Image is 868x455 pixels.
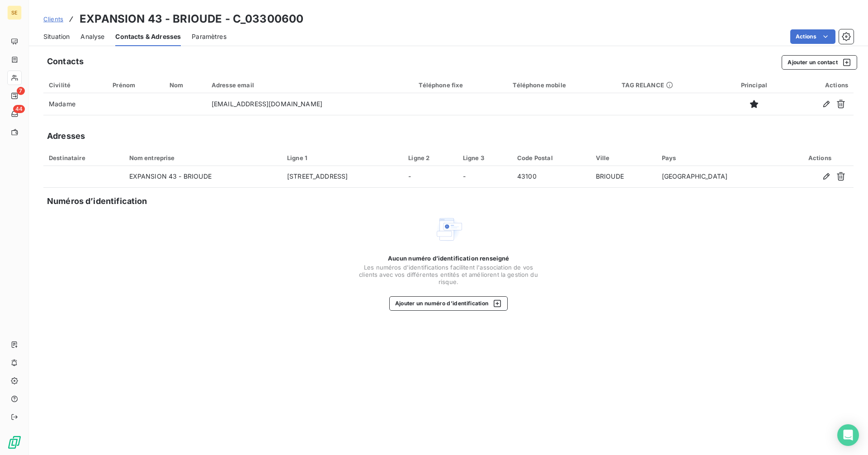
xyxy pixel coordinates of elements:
div: Nom entreprise [129,154,276,161]
span: 7 [17,87,25,95]
h3: EXPANSION 43 - BRIOUDE - C_03300600 [80,11,303,27]
h5: Numéros d’identification [47,195,147,208]
div: Civilité [49,81,102,89]
div: SE [7,5,22,20]
span: Situation [43,32,70,41]
div: Téléphone fixe [419,81,502,89]
div: Nom [170,81,201,89]
span: 44 [13,105,25,113]
td: [STREET_ADDRESS] [282,166,403,188]
div: Destinataire [49,154,118,161]
span: Clients [43,15,63,23]
span: Analyse [80,32,104,41]
div: Actions [791,81,848,89]
div: Ligne 1 [287,154,397,161]
button: Ajouter un contact [782,55,857,70]
td: - [458,166,512,188]
span: Les numéros d'identifications facilitent l'association de vos clients avec vos différentes entité... [358,264,539,285]
div: Ville [596,154,651,161]
td: Madame [43,93,107,115]
td: - [403,166,457,188]
td: 43100 [512,166,590,188]
div: Open Intercom Messenger [837,424,859,446]
h5: Adresses [47,130,85,142]
div: Actions [792,154,848,161]
button: Ajouter un numéro d’identification [389,296,508,311]
span: Contacts & Adresses [115,32,181,41]
div: Téléphone mobile [513,81,611,89]
span: Paramètres [192,32,226,41]
div: Ligne 3 [463,154,506,161]
td: [EMAIL_ADDRESS][DOMAIN_NAME] [206,93,414,115]
button: Actions [790,29,835,44]
span: Aucun numéro d’identification renseigné [388,255,509,262]
a: Clients [43,14,63,24]
img: Logo LeanPay [7,435,22,450]
div: Prénom [113,81,159,89]
td: [GEOGRAPHIC_DATA] [656,166,786,188]
div: Pays [662,154,781,161]
td: BRIOUDE [590,166,656,188]
td: EXPANSION 43 - BRIOUDE [124,166,282,188]
div: Adresse email [212,81,408,89]
h5: Contacts [47,55,84,68]
div: Ligne 2 [408,154,452,161]
div: TAG RELANCE [622,81,717,89]
div: Code Postal [517,154,585,161]
img: Empty state [434,215,463,244]
div: Principal [728,81,780,89]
